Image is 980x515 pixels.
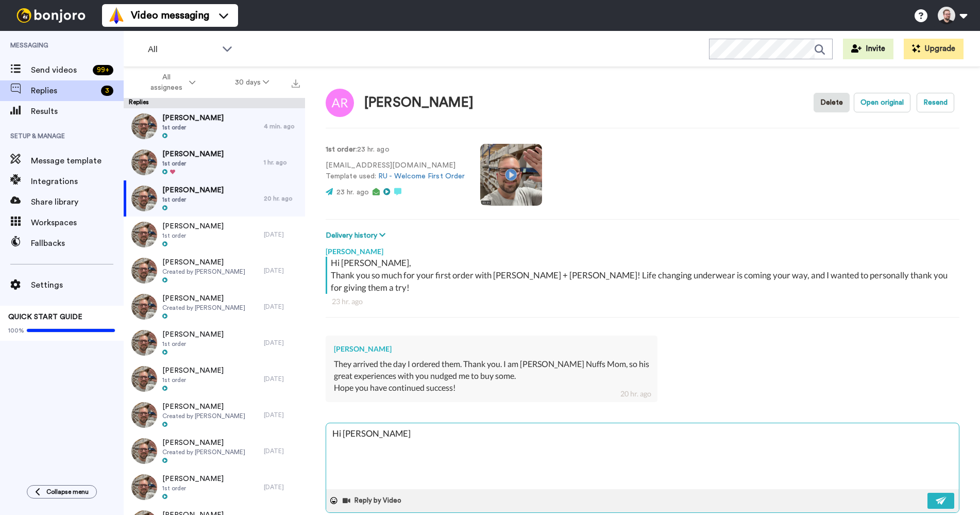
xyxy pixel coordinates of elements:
button: Upgrade [904,39,964,59]
span: Message template [31,155,124,167]
span: [PERSON_NAME] [162,402,245,412]
a: [PERSON_NAME]1st order4 min. ago [124,108,305,144]
span: QUICK START GUIDE [8,313,82,321]
img: f6137b88-6407-461a-afb2-3036642b1d84-thumb.jpg [131,438,157,464]
div: 1 hr. ago [264,158,300,167]
textarea: Hi [PERSON_NAME] [326,423,959,489]
a: [PERSON_NAME]1st order1 hr. ago [124,144,305,180]
button: Open original [854,93,910,112]
span: Results [31,105,124,118]
img: efa524da-70a9-41f2-aa42-4cb2d5cfdec7-thumb.jpg [131,366,157,392]
button: Invite [843,39,893,59]
button: Export all results that match these filters now. [289,75,303,90]
div: 99 + [93,65,113,75]
span: 1st order [162,484,224,492]
div: [PERSON_NAME] [364,95,474,110]
button: All assignees [126,68,215,97]
span: [PERSON_NAME] [162,221,224,231]
img: vm-color.svg [108,7,125,24]
div: [PERSON_NAME] [334,344,649,354]
a: [PERSON_NAME]Created by [PERSON_NAME][DATE] [124,289,305,325]
img: 959508bd-38e8-4d41-a0c9-323e05a9f77b-thumb.jpg [131,186,157,211]
div: Hi [PERSON_NAME], Thank you so much for your first order with [PERSON_NAME] + [PERSON_NAME]! Life... [331,257,957,294]
a: [PERSON_NAME]1st order20 hr. ago [124,180,305,217]
span: [PERSON_NAME] [162,113,224,123]
a: [PERSON_NAME]1st order[DATE] [124,361,305,397]
div: [PERSON_NAME] [326,241,959,257]
span: 1st order [162,159,224,168]
div: 20 hr. ago [264,194,300,203]
div: 4 min. ago [264,122,300,130]
span: 100% [8,326,24,335]
button: Collapse menu [27,485,97,499]
span: Integrations [31,175,124,188]
div: 20 hr. ago [620,389,651,399]
div: 23 hr. ago [332,296,953,307]
button: Reply by Video [342,493,404,508]
span: Created by [PERSON_NAME] [162,412,245,420]
a: [PERSON_NAME]1st order[DATE] [124,469,305,505]
strong: 1st order [326,146,356,153]
div: 3 [101,86,113,96]
span: Replies [31,85,97,97]
a: [PERSON_NAME]Created by [PERSON_NAME][DATE] [124,433,305,469]
span: 1st order [162,340,224,348]
img: f6137b88-6407-461a-afb2-3036642b1d84-thumb.jpg [131,402,157,428]
span: Created by [PERSON_NAME] [162,268,245,276]
span: 1st order [162,195,224,204]
a: [PERSON_NAME]Created by [PERSON_NAME][DATE] [124,253,305,289]
span: 1st order [162,376,224,384]
span: Created by [PERSON_NAME] [162,304,245,312]
div: Replies [124,98,305,108]
img: export.svg [292,79,300,88]
div: [DATE] [264,411,300,419]
a: [PERSON_NAME]1st order[DATE] [124,325,305,361]
div: [DATE] [264,339,300,347]
button: Resend [917,93,954,112]
img: send-white.svg [936,496,947,505]
img: efa524da-70a9-41f2-aa42-4cb2d5cfdec7-thumb.jpg [131,330,157,356]
a: RU - Welcome First Order [378,173,465,180]
div: [DATE] [264,303,300,311]
img: 959508bd-38e8-4d41-a0c9-323e05a9f77b-thumb.jpg [131,149,157,175]
span: Send videos [31,64,89,76]
img: f6137b88-6407-461a-afb2-3036642b1d84-thumb.jpg [131,258,157,284]
span: [PERSON_NAME] [162,149,224,159]
span: [PERSON_NAME] [162,185,224,195]
span: All assignees [145,72,187,93]
img: f6137b88-6407-461a-afb2-3036642b1d84-thumb.jpg [131,294,157,320]
span: 1st order [162,231,224,240]
span: All [148,43,217,56]
span: Created by [PERSON_NAME] [162,448,245,456]
div: They arrived the day I ordered them. Thank you. I am [PERSON_NAME] Nuffs Mom, so his great experi... [334,358,649,394]
span: [PERSON_NAME] [162,474,224,484]
img: efa524da-70a9-41f2-aa42-4cb2d5cfdec7-thumb.jpg [131,474,157,500]
p: [EMAIL_ADDRESS][DOMAIN_NAME] Template used: [326,160,465,182]
span: 23 hr. ago [336,189,369,196]
span: Fallbacks [31,237,124,250]
img: 959508bd-38e8-4d41-a0c9-323e05a9f77b-thumb.jpg [131,113,157,139]
span: Video messaging [131,8,209,23]
span: [PERSON_NAME] [162,438,245,448]
div: [DATE] [264,230,300,239]
p: : 23 hr. ago [326,144,465,155]
div: [DATE] [264,267,300,275]
span: Workspaces [31,217,124,229]
div: [DATE] [264,483,300,491]
button: Delete [814,93,850,112]
div: [DATE] [264,447,300,455]
span: Share library [31,196,124,208]
a: [PERSON_NAME]Created by [PERSON_NAME][DATE] [124,397,305,433]
span: [PERSON_NAME] [162,257,245,268]
a: [PERSON_NAME]1st order[DATE] [124,217,305,253]
button: 30 days [215,73,289,92]
div: [DATE] [264,375,300,383]
span: [PERSON_NAME] [162,293,245,304]
span: 1st order [162,123,224,131]
img: efa524da-70a9-41f2-aa42-4cb2d5cfdec7-thumb.jpg [131,222,157,247]
img: bj-logo-header-white.svg [12,8,90,23]
span: [PERSON_NAME] [162,366,224,376]
span: Collapse menu [46,488,89,496]
span: [PERSON_NAME] [162,329,224,340]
